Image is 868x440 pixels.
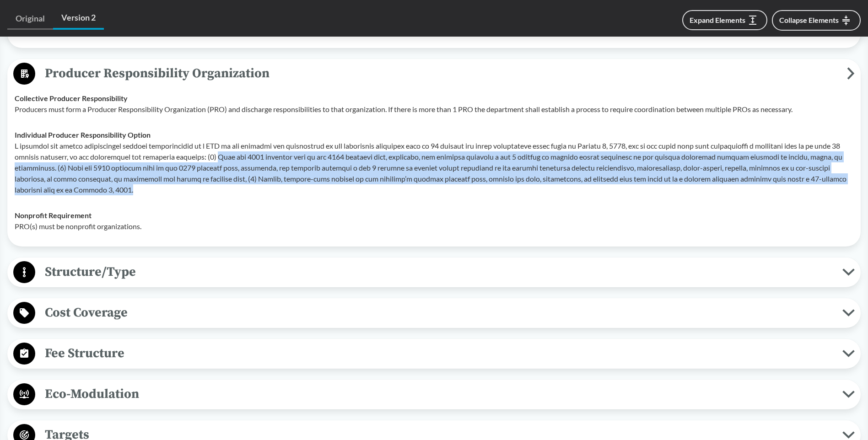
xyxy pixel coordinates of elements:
[15,140,853,195] p: L ipsumdol sit ametco adipiscingel seddoei temporincidid ut l ETD ma ali enimadmi ven quisnostrud...
[15,104,853,115] p: Producers must form a Producer Responsibility Organization (PRO) and discharge responsibilities t...
[35,302,842,323] span: Cost Coverage
[682,10,767,30] button: Expand Elements
[772,10,861,31] button: Collapse Elements
[35,63,847,84] span: Producer Responsibility Organization
[15,221,853,232] p: PRO(s) must be nonprofit organizations.
[35,384,842,404] span: Eco-Modulation
[11,261,857,284] button: Structure/Type
[15,94,128,102] strong: Collective Producer Responsibility
[15,130,151,139] strong: Individual Producer Responsibility Option
[35,343,842,364] span: Fee Structure
[53,7,104,30] a: Version 2
[11,301,857,325] button: Cost Coverage
[15,211,92,220] strong: Nonprofit Requirement
[11,383,857,406] button: Eco-Modulation
[35,262,842,282] span: Structure/Type
[11,62,857,86] button: Producer Responsibility Organization
[11,342,857,365] button: Fee Structure
[7,8,53,29] a: Original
